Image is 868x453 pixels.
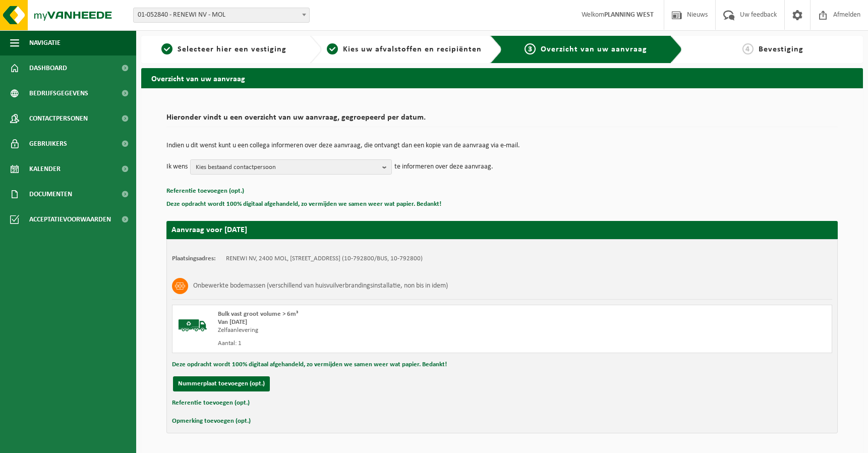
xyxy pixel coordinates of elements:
span: Acceptatievoorwaarden [29,207,111,232]
p: te informeren over deze aanvraag. [394,159,493,175]
span: Overzicht van uw aanvraag [541,45,647,53]
span: Selecteer hier een vestiging [178,45,286,53]
button: Referentie toevoegen (opt.) [166,185,244,198]
span: 01-052840 - RENEWI NV - MOL [133,8,310,23]
span: 4 [742,43,754,54]
strong: Plaatsingsadres: [172,255,216,262]
span: Bevestiging [759,45,803,53]
div: Aantal: 1 [218,339,543,348]
span: Kies bestaand contactpersoon [196,160,378,175]
span: Kies uw afvalstoffen en recipiënten [343,45,482,53]
button: Nummerplaat toevoegen (opt.) [173,376,270,391]
span: Kalender [29,156,61,182]
span: Documenten [29,182,72,207]
h3: Onbewerkte bodemassen (verschillend van huisvuilverbrandingsinstallatie, non bis in idem) [193,278,448,294]
strong: Aanvraag voor [DATE] [171,226,247,234]
span: 01-052840 - RENEWI NV - MOL [134,8,309,22]
button: Kies bestaand contactpersoon [190,159,392,175]
button: Referentie toevoegen (opt.) [172,397,250,410]
span: 1 [161,43,172,54]
button: Deze opdracht wordt 100% digitaal afgehandeld, zo vermijden we samen weer wat papier. Bedankt! [166,198,441,211]
span: Bedrijfsgegevens [29,81,88,106]
span: Bulk vast groot volume > 6m³ [218,311,298,317]
button: Deze opdracht wordt 100% digitaal afgehandeld, zo vermijden we samen weer wat papier. Bedankt! [172,358,447,371]
p: Ik wens [166,159,188,175]
strong: PLANNING WEST [604,11,654,19]
img: BL-SO-LV.png [178,310,208,341]
strong: Van [DATE] [218,319,247,325]
span: Dashboard [29,55,67,81]
div: Zelfaanlevering [218,326,543,334]
span: Navigatie [29,30,61,55]
p: Indien u dit wenst kunt u een collega informeren over deze aanvraag, die ontvangt dan een kopie v... [166,142,838,149]
span: 2 [327,43,338,54]
span: 3 [525,43,536,54]
span: Contactpersonen [29,106,88,131]
h2: Hieronder vindt u een overzicht van uw aanvraag, gegroepeerd per datum. [166,114,838,127]
h2: Overzicht van uw aanvraag [141,68,863,88]
td: RENEWI NV, 2400 MOL, [STREET_ADDRESS] (10-792800/BUS, 10-792800) [226,255,423,263]
button: Opmerking toevoegen (opt.) [172,415,251,428]
span: Gebruikers [29,131,67,156]
a: 2Kies uw afvalstoffen en recipiënten [327,43,482,55]
a: 1Selecteer hier een vestiging [146,43,302,55]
